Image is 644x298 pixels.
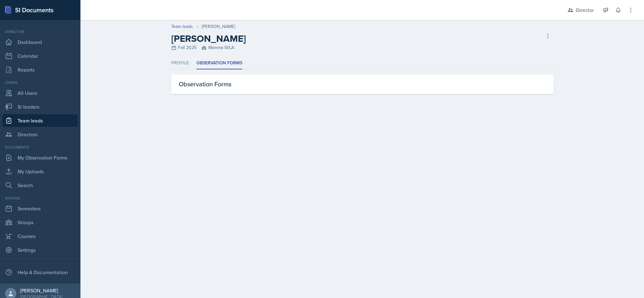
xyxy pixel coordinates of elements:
[202,23,235,30] div: [PERSON_NAME]
[3,266,78,279] div: Help & Documentation
[3,202,78,215] a: Semesters
[3,63,78,76] a: Reports
[3,80,78,85] div: Users
[3,29,78,35] div: Director
[171,33,246,44] h2: [PERSON_NAME]
[3,216,78,229] a: Groups
[3,165,78,178] a: My Uploads
[20,287,63,294] div: [PERSON_NAME]
[201,44,234,51] span: Mamma SI/LA
[3,179,78,192] a: Search
[3,128,78,141] a: Directors
[3,114,78,127] a: Team leads
[3,195,78,201] div: School
[3,151,78,164] a: My Observation Forms
[3,244,78,256] a: Settings
[171,44,246,51] div: Fall 2025
[3,50,78,62] a: Calendar
[3,100,78,113] a: Si leaders
[3,144,78,150] div: Documents
[196,57,242,69] li: Observation Forms
[3,87,78,99] a: All Users
[3,230,78,242] a: Courses
[171,23,193,30] a: Team leads
[171,57,189,69] li: Profile
[576,6,594,14] div: Director
[3,36,78,48] a: Dashboard
[171,74,553,94] div: Observation Forms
